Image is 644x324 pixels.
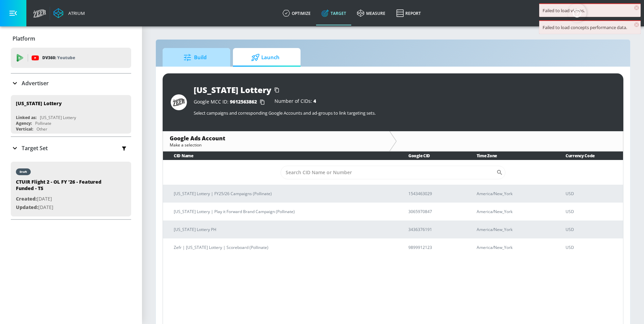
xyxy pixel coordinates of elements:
[11,48,131,68] div: DV360: Youtube
[230,98,257,105] span: 9612563862
[634,5,639,10] span: ×
[240,49,291,66] span: Launch
[313,98,316,104] span: 4
[11,95,131,134] div: [US_STATE] LotteryLinked as:[US_STATE] LotteryAgency:PollinateVertical:Other
[16,204,38,210] span: Updated:
[477,226,549,233] p: America/New_York
[174,190,392,197] p: [US_STATE] Lottery | FY25/26 Campaigns (Pollinate)
[163,152,398,160] th: CID Name
[57,54,75,61] p: Youtube
[66,10,85,16] div: Atrium
[11,74,131,93] div: Advertiser
[408,190,460,197] p: 1543463029
[543,24,637,30] div: Failed to load concepts performance data.
[566,190,618,197] p: USD
[53,8,85,18] a: Atrium
[194,84,271,95] div: [US_STATE] Lottery
[634,22,639,27] span: ×
[16,126,33,132] div: Vertical:
[277,1,316,25] a: optimize
[174,226,392,233] p: [US_STATE] Lottery PH
[42,54,75,62] p: DV360:
[543,7,637,14] div: Failed to load videos.
[466,152,555,160] th: Time Zone
[40,115,76,120] div: [US_STATE] Lottery
[16,203,111,212] p: [DATE]
[408,208,460,215] p: 3065970847
[391,1,426,25] a: Report
[408,244,460,251] p: 9899912123
[568,3,587,22] button: Open Resource Center
[13,35,35,42] p: Platform
[316,1,352,25] a: Target
[11,29,131,48] div: Platform
[20,170,27,173] div: draft
[16,195,111,203] p: [DATE]
[194,99,268,106] div: Google MCC ID:
[566,244,618,251] p: USD
[398,152,466,160] th: Google CID
[566,208,618,215] p: USD
[170,142,383,148] div: Make a selection
[22,79,49,87] p: Advertiser
[16,100,62,107] div: [US_STATE] Lottery
[11,137,131,159] div: Target Set
[11,162,131,216] div: draftCTUIR Flight 2 - OL FY '26 - Featured Funded - TSCreated:[DATE]Updated:[DATE]
[281,166,496,179] input: Search CID Name or Number
[16,179,111,195] div: CTUIR Flight 2 - OL FY '26 - Featured Funded - TS
[174,244,392,251] p: Zefr | [US_STATE] Lottery | Scoreboard (Pollinate)
[408,226,460,233] p: 3436376191
[275,99,316,106] div: Number of CIDs:
[16,195,37,202] span: Created:
[352,1,391,25] a: measure
[16,120,32,126] div: Agency:
[16,115,37,120] div: Linked as:
[35,120,51,126] div: Pollinate
[174,208,392,215] p: [US_STATE] Lottery | Play it Forward Brand Campaign (Pollinate)
[477,244,549,251] p: America/New_York
[170,135,383,142] div: Google Ads Account
[555,152,623,160] th: Currency Code
[477,208,549,215] p: America/New_York
[194,110,615,116] p: Select campaigns and corresponding Google Accounts and ad-groups to link targeting sets.
[37,126,47,132] div: Other
[281,166,505,179] div: Search CID Name or Number
[22,144,48,152] p: Target Set
[566,226,618,233] p: USD
[477,190,549,197] p: America/New_York
[163,131,389,151] div: Google Ads AccountMake a selection
[169,49,221,66] span: Build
